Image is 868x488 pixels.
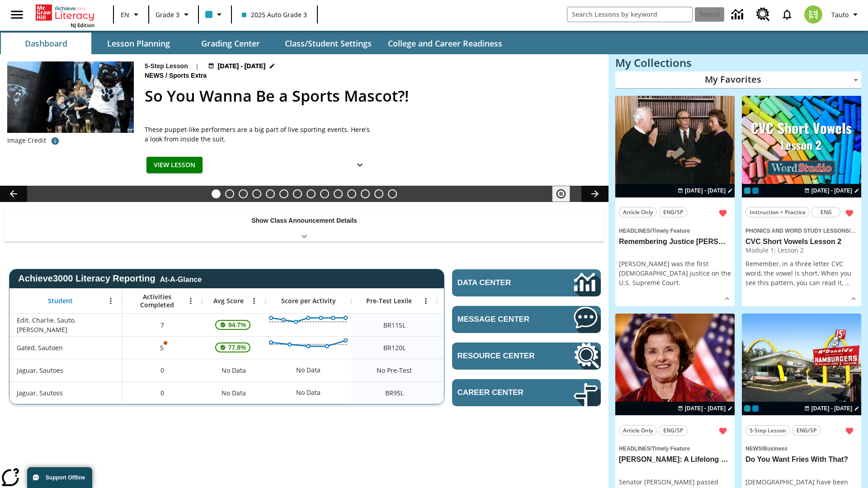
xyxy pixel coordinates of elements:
button: Slide 9 Dianne Feinstein: A Lifelong Leader [320,189,329,198]
span: Pre-Test Lexile [366,297,412,305]
button: Open Menu [419,294,433,308]
span: Tauto [831,10,849,19]
button: Aug 24 - Aug 24 Choose Dates [206,61,278,71]
span: [DATE] - [DATE] [811,404,852,413]
div: 5, One or more Activity scores may be invalid., Gated, Sautoen [123,336,202,359]
button: Slide 13 Pre-release lesson [374,189,383,198]
span: ENG/SP [797,426,816,435]
div: OL 2025 Auto Grade 4 [752,405,759,412]
button: Remove from Favorites [715,423,731,439]
span: Instruction + Practice [750,207,806,217]
button: ENG/SP [792,425,821,436]
button: Aug 24 - Aug 24 Choose Dates [676,404,735,413]
div: No Data, Jaguar, Sautoes [437,359,523,381]
h2: So You Wanna Be a Sports Mascot?! [145,84,598,108]
button: Open Menu [247,294,261,308]
h3: My Collections [615,56,861,69]
span: | [195,61,199,71]
span: [DATE] - [DATE] [218,61,265,71]
h3: Remembering Justice O'Connor [619,237,731,247]
span: [DATE] - [DATE] [685,404,726,413]
span: Phonics and Word Study Lessons [745,228,849,234]
button: Slide 11 Remembering Justice O'Connor [347,189,356,198]
span: 2025 Auto Grade 3 [242,10,307,19]
button: Dashboard [1,33,91,54]
h3: Do You Want Fries With That? [745,455,858,465]
div: 7, Edit. Charlie, Sauto. Charlie [123,314,202,336]
span: Jaguar, Sautoes [17,366,63,375]
div: Show Class Announcement Details [5,211,604,242]
span: Gated, Sautoen [17,343,63,352]
span: Timely Feature [652,228,690,234]
div: 0, Jaguar, Sautoes [123,359,202,381]
div: lesson details [615,96,735,307]
span: News [145,71,165,81]
div: Current Class [744,405,750,412]
button: Select a new avatar [799,3,828,26]
span: Headlines [619,446,650,452]
span: / [762,446,763,452]
div: Pause [552,186,579,202]
span: 0 [160,388,164,398]
span: ENG [821,207,832,217]
div: No Data, Edit. Charlie, Sauto. Charlie [437,314,523,336]
span: [DATE] - [DATE] [685,187,726,195]
span: Beginning reader 95 Lexile, Jaguar, Sautoss [385,388,404,398]
div: OL 2025 Auto Grade 4 [752,188,759,194]
span: … [845,278,850,287]
button: Show Details [720,292,734,305]
button: ENG/SP [659,207,688,217]
p: 5-Step Lesson [145,61,188,71]
span: EN [121,10,129,19]
button: ENG [811,207,840,217]
a: Message Center [452,306,601,333]
div: Beginning reader 120 Lexile, ER, Based on the Lexile Reading measure, student is an Emerging Read... [437,336,523,359]
button: Lesson Planning [93,33,184,54]
div: At-A-Glance [160,274,202,284]
p: Show Class Announcement Details [251,216,357,225]
img: avatar image [804,5,822,23]
span: Beginning reader 115 Lexile, Edit. Charlie, Sauto. Charlie [383,320,406,330]
button: Slide 4 Joplin's Question [252,189,261,198]
button: Slide 2 Taking Movies to the X-Dimension [225,189,234,198]
button: Slide 10 Dogs With Jobs [334,189,343,198]
button: Photo credit: AP Photo/Bob Leverone [46,133,64,149]
span: / [650,446,651,452]
span: News [745,446,762,452]
a: Resource Center, Will open in new tab [751,2,775,27]
span: Message Center [458,315,547,324]
span: Resource Center [458,352,547,361]
button: Slide 3 The Cold, Cold Moon [239,189,248,198]
a: Home [36,4,94,22]
button: ENG/SP [659,425,688,436]
button: 5-Step Lesson [745,425,790,436]
div: Beginning reader 95 Lexile, ER, Based on the Lexile Reading measure, student is an Emerging Reade... [437,381,523,404]
span: Career Center [458,388,547,397]
span: Data Center [458,278,543,287]
button: Slide 12 Cars of the Future? [361,189,370,198]
button: Article Only [619,425,657,436]
div: These puppet-like performers are a big part of live sporting events. Here's a look from inside th... [145,125,371,144]
button: Slide 6 Do You Want Fries With That? [279,189,288,198]
div: , 94.7%, This student's Average First Try Score 94.7% is above 75%, Edit. Charlie, Sauto. Charlie [202,314,265,336]
button: Pause [552,186,570,202]
span: / [165,72,167,79]
button: Slide 14 Career Lesson [388,189,397,198]
span: Sports Extra [169,71,208,81]
span: Beginning reader 120 Lexile, Gated, Sautoen [383,343,406,352]
span: 94.7% [225,317,250,333]
span: Timely Feature [652,446,690,452]
span: Support Offline [46,474,85,481]
img: The Carolina Panthers' mascot, Sir Purr leads a YMCA flag football team onto the field before an ... [7,61,134,133]
button: Slide 1 So You Wanna Be a Sports Mascot?! [212,189,221,198]
button: Class/Student Settings [278,33,379,54]
button: Show Details [351,157,369,174]
button: Aug 24 - Aug 24 Choose Dates [802,187,861,195]
button: Remove from Favorites [841,423,858,439]
button: Article Only [619,207,657,217]
span: Business [763,446,787,452]
p: Image Credit [7,136,46,145]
